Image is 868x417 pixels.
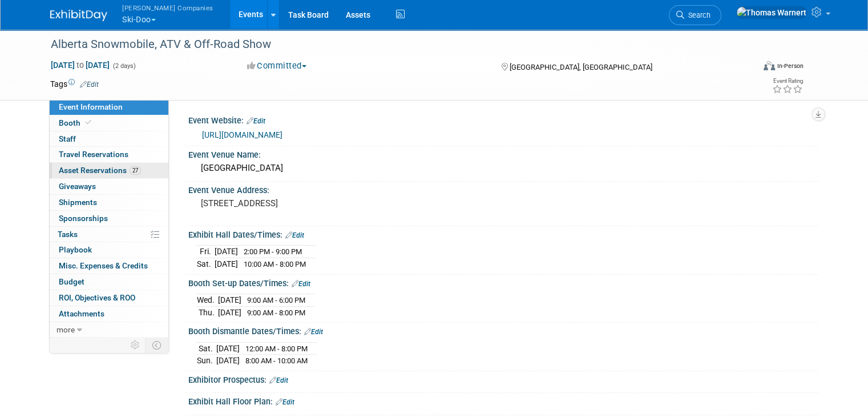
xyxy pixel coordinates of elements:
[56,325,75,334] span: more
[201,198,438,209] pre: [STREET_ADDRESS]
[50,258,168,274] a: Misc. Expenses & Credits
[197,246,215,258] td: Fri.
[59,134,76,143] span: Staff
[59,293,135,302] span: ROI, Objectives & ROO
[50,306,168,322] a: Attachments
[50,147,168,162] a: Travel Reservations
[285,231,304,239] a: Edit
[202,130,282,139] a: [URL][DOMAIN_NAME]
[215,246,238,258] td: [DATE]
[146,338,169,352] td: Toggle Event Tabs
[510,63,652,71] span: [GEOGRAPHIC_DATA], [GEOGRAPHIC_DATA]
[50,99,168,115] a: Event Information
[188,275,818,290] div: Booth Set-up Dates/Times:
[188,323,818,338] div: Booth Dismantle Dates/Times:
[50,131,168,147] a: Staff
[188,371,818,386] div: Exhibitor Prospectus:
[59,182,96,191] span: Giveaways
[50,163,168,178] a: Asset Reservations27
[245,356,308,365] span: 8:00 AM - 10:00 AM
[188,112,818,127] div: Event Website:
[197,159,809,177] div: [GEOGRAPHIC_DATA]
[59,118,94,127] span: Booth
[772,78,803,84] div: Event Rating
[59,102,123,111] span: Event Information
[50,179,168,194] a: Giveaways
[59,214,108,223] span: Sponsorships
[50,274,168,290] a: Budget
[197,355,216,367] td: Sun.
[86,119,91,126] i: Booth reservation complete
[684,11,710,19] span: Search
[112,62,136,70] span: (2 days)
[276,398,294,406] a: Edit
[188,393,818,408] div: Exhibit Hall Floor Plan:
[269,376,288,384] a: Edit
[188,226,818,241] div: Exhibit Hall Dates/Times:
[59,277,84,286] span: Budget
[50,242,168,258] a: Playbook
[197,306,218,318] td: Thu.
[244,247,302,256] span: 2:00 PM - 9:00 PM
[80,81,99,89] a: Edit
[764,61,775,70] img: Format-Inperson.png
[692,59,804,77] div: Event Format
[197,294,218,307] td: Wed.
[50,115,168,131] a: Booth
[50,211,168,226] a: Sponsorships
[59,261,148,270] span: Misc. Expenses & Credits
[188,146,818,161] div: Event Venue Name:
[243,60,311,72] button: Committed
[50,10,107,21] img: ExhibitDay
[59,309,104,318] span: Attachments
[50,290,168,306] a: ROI, Objectives & ROO
[247,308,305,317] span: 9:00 AM - 8:00 PM
[59,245,92,254] span: Playbook
[50,195,168,210] a: Shipments
[47,34,740,55] div: Alberta Snowmobile, ATV & Off-Road Show
[197,258,215,270] td: Sat.
[188,182,818,196] div: Event Venue Address:
[218,294,241,307] td: [DATE]
[122,2,213,14] span: [PERSON_NAME] Companies
[247,296,305,304] span: 9:00 AM - 6:00 PM
[736,6,807,19] img: Thomas Warnert
[245,344,308,353] span: 12:00 AM - 8:00 PM
[292,280,310,288] a: Edit
[75,61,86,70] span: to
[59,198,97,207] span: Shipments
[58,230,78,239] span: Tasks
[59,150,128,159] span: Travel Reservations
[216,342,240,355] td: [DATE]
[218,306,241,318] td: [DATE]
[50,60,110,70] span: [DATE] [DATE]
[197,342,216,355] td: Sat.
[215,258,238,270] td: [DATE]
[244,260,306,268] span: 10:00 AM - 8:00 PM
[50,322,168,338] a: more
[247,117,265,125] a: Edit
[304,328,323,336] a: Edit
[130,166,141,175] span: 27
[669,5,721,25] a: Search
[50,227,168,242] a: Tasks
[126,338,146,352] td: Personalize Event Tab Strip
[50,78,99,90] td: Tags
[216,355,240,367] td: [DATE]
[777,62,804,70] div: In-Person
[59,166,141,175] span: Asset Reservations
